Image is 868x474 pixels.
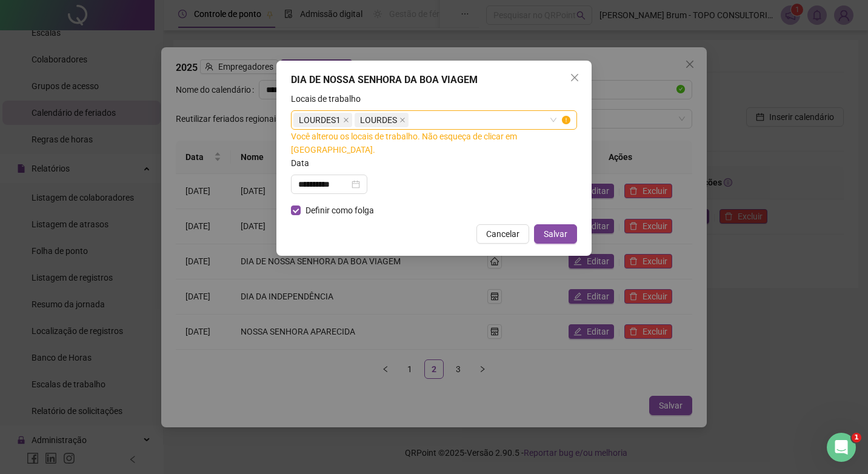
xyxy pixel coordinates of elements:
div: Você alterou os locais de trabalho. Não esqueça de clicar em [GEOGRAPHIC_DATA]. [291,130,577,156]
button: Cancelar [476,224,529,244]
span: close [343,117,349,123]
label: Locais de trabalho [291,92,369,105]
button: Salvar [534,224,577,244]
span: LOURDES1 [293,113,352,127]
div: DIA DE NOSSA SENHORA DA BOA VIAGEM [291,73,577,87]
span: Definir como folga [301,204,379,217]
label: Data [291,156,317,170]
button: Close [565,68,584,87]
span: Cancelar [486,227,519,241]
span: LOURDES [355,113,409,127]
span: close [399,117,406,123]
span: close [570,73,579,82]
span: 1 [852,433,861,442]
iframe: Intercom live chat [827,433,856,462]
span: LOURDES1 [299,113,341,127]
span: LOURDES [360,113,397,127]
span: exclamation-circle [562,116,570,124]
span: Salvar [544,227,567,241]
